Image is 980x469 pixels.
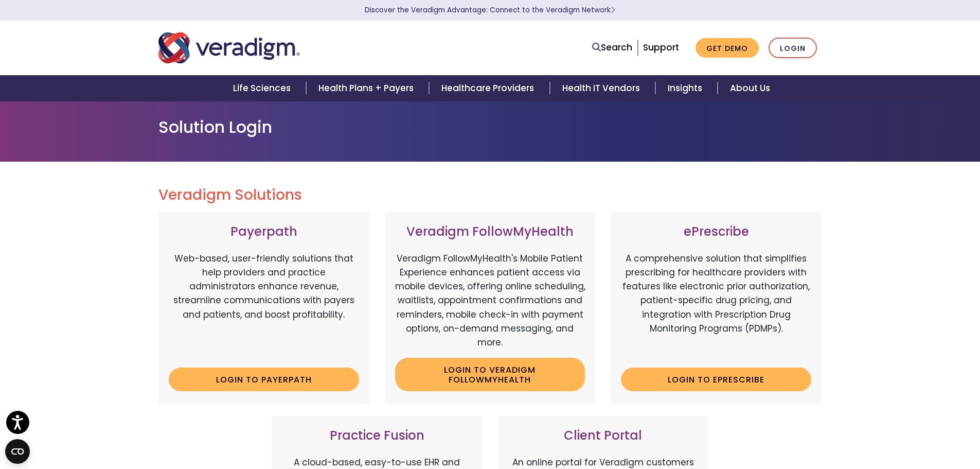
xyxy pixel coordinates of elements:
[169,224,359,239] h3: Payerpath
[782,395,968,457] iframe: Drift Chat Widget
[5,439,30,464] button: Open CMP widget
[221,75,306,101] a: Life Sciences
[158,117,822,137] h1: Solution Login
[306,75,429,101] a: Health Plans + Payers
[718,75,782,101] a: About Us
[395,224,585,239] h3: Veradigm FollowMyHealth
[621,252,811,360] p: A comprehensive solution that simplifies prescribing for healthcare providers with features like ...
[429,75,549,101] a: Healthcare Providers
[643,41,679,54] a: Support
[611,5,615,15] span: Learn More
[621,224,811,239] h3: ePrescribe
[655,75,718,101] a: Insights
[158,31,300,65] img: Veradigm logo
[621,368,811,391] a: Login to ePrescribe
[769,38,817,59] a: Login
[169,368,359,391] a: Login to Payerpath
[395,252,585,350] p: Veradigm FollowMyHealth's Mobile Patient Experience enhances patient access via mobile devices, o...
[365,5,615,15] a: Discover the Veradigm Advantage: Connect to the Veradigm NetworkLearn More
[696,38,759,58] a: Get Demo
[169,252,359,360] p: Web-based, user-friendly solutions that help providers and practice administrators enhance revenu...
[592,41,632,55] a: Search
[282,428,472,443] h3: Practice Fusion
[508,428,699,443] h3: Client Portal
[158,186,822,204] h2: Veradigm Solutions
[395,358,585,391] a: Login to Veradigm FollowMyHealth
[550,75,655,101] a: Health IT Vendors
